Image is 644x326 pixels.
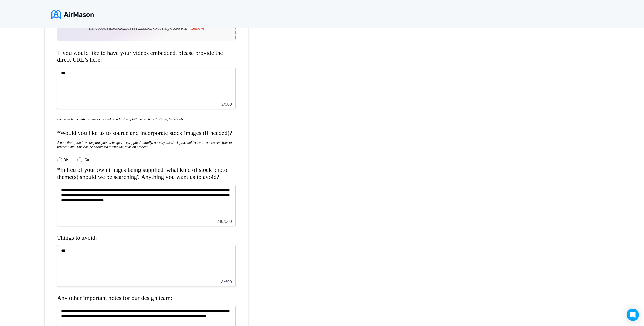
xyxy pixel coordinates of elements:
h5: Please note the videos must be hosted on a hosting platform such as YouTube, Vimeo, etc. [57,117,236,121]
h4: *Would you like us to source and incorporate stock images (if needed)? [57,129,236,137]
span: 3 / 500 [221,102,232,106]
h4: *In lieu of your own images being supplied, what kind of stock photo theme(s) should we be search... [57,166,236,180]
h4: Things to avoid: [57,234,236,241]
h5: A note that if too few company photos/images are supplied initially, we may use stock placeholder... [57,140,236,149]
span: 3 / 500 [221,279,232,284]
button: Remove [190,26,204,31]
h4: If you would like to have your videos embedded, please provide the direct URL’s here: [57,49,236,63]
label: Yes [64,158,69,162]
div: Open Intercom Messenger [627,309,639,321]
div: Handbook Photos-20250919T223350Z-1-001.zip - 73.98 MB [89,26,204,31]
h4: Any other important notes for our design team: [57,295,236,302]
label: No [85,158,89,162]
span: 248 / 500 [217,219,232,224]
img: logo [51,8,94,21]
